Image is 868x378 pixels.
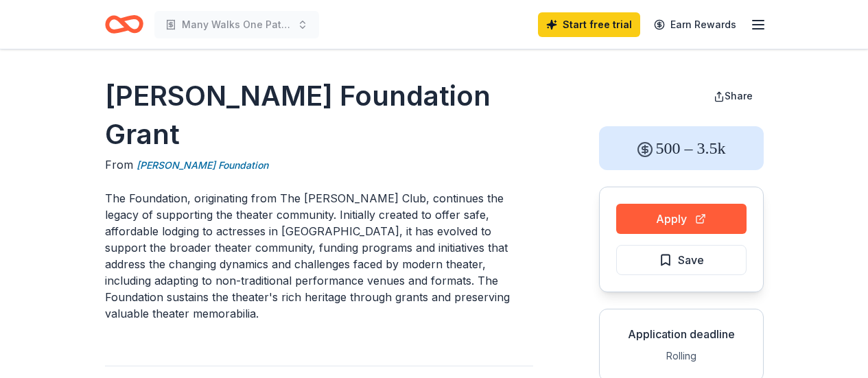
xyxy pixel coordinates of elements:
h1: [PERSON_NAME] Foundation Grant [105,77,533,154]
button: Apply [616,204,747,234]
a: [PERSON_NAME] Foundation [137,157,268,174]
span: Save [678,251,704,269]
p: The Foundation, originating from The [PERSON_NAME] Club, continues the legacy of supporting the t... [105,190,533,322]
span: Many Walks One Pathway [182,16,292,33]
div: Application deadline [611,326,752,342]
button: Many Walks One Pathway [154,11,319,38]
button: Save [616,245,747,275]
a: Earn Rewards [646,12,744,37]
div: Rolling [611,348,752,364]
div: From [105,156,533,174]
span: Share [725,90,753,102]
div: 500 – 3.5k [599,126,764,170]
button: Share [703,82,764,110]
a: Home [105,8,143,40]
a: Start free trial [538,12,640,37]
